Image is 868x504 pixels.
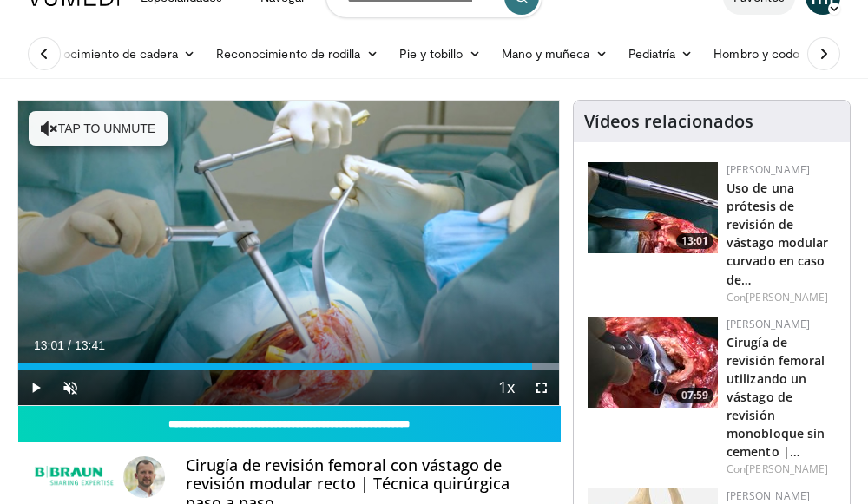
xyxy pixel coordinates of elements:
[206,36,389,71] a: Reconocimiento de rodilla
[17,36,206,71] a: Reconocimiento de cadera
[34,338,64,352] span: 13:01
[502,46,590,61] font: Mano y muñeca
[727,290,746,304] font: Con
[727,488,810,503] a: [PERSON_NAME]
[746,461,828,476] a: [PERSON_NAME]
[29,111,168,146] button: Tap to unmute
[68,338,71,352] span: /
[618,36,704,71] a: Pediatría
[628,46,676,61] font: Pediatría
[18,363,559,370] div: Progress Bar
[746,290,828,304] a: [PERSON_NAME]
[123,456,165,498] img: Avatar
[75,338,105,352] span: 13:41
[584,109,753,133] font: Vídeos relacionados
[490,370,524,405] button: Playback Rate
[588,317,718,408] img: 97950487-ad54-47b6-9334-a8a64355b513.150x105_q85_crop-smart_upscale.jpg
[588,317,718,408] a: 07:59
[399,46,464,61] font: Pie y tobillo
[588,162,718,253] img: 3f0fddff-fdec-4e4b-bfed-b21d85259955.150x105_q85_crop-smart_upscale.jpg
[53,370,88,405] button: Unmute
[18,370,53,405] button: Play
[727,461,746,476] font: Con
[727,162,810,177] a: [PERSON_NAME]
[727,317,810,331] a: [PERSON_NAME]
[31,456,116,498] img: B. Braun
[713,46,799,61] font: Hombro y codo
[588,162,718,253] a: 13:01
[524,370,559,405] button: Fullscreen
[216,46,361,61] font: Reconocimiento de rodilla
[681,233,708,248] font: 13:01
[681,388,708,403] font: 07:59
[703,36,827,71] a: Hombro y codo
[727,334,825,461] a: Cirugía de revisión femoral utilizando un vástago de revisión monobloque sin cemento |…
[727,180,829,288] a: Uso de una prótesis de revisión de vástago modular curvado en caso de…
[18,101,559,405] video-js: Video Player
[389,36,491,71] a: Pie y tobillo
[491,36,618,71] a: Mano y muñeca
[28,46,178,61] font: Reconocimiento de cadera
